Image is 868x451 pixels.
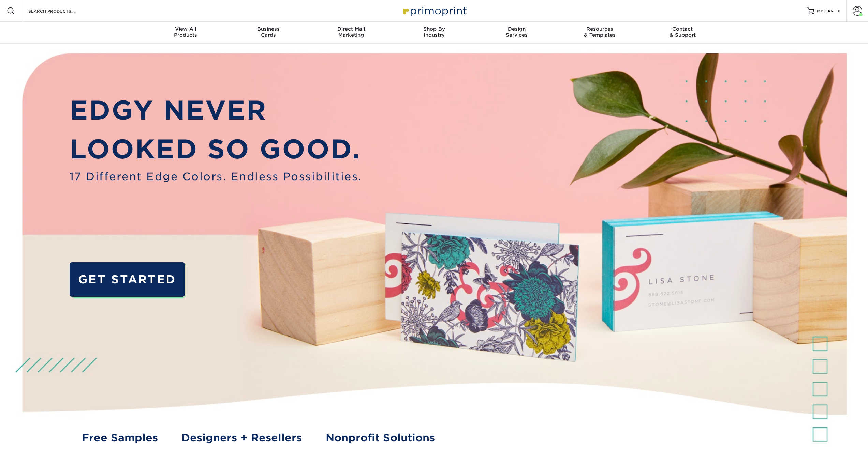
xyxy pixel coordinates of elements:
[28,7,94,15] input: SEARCH PRODUCTS.....
[144,22,227,44] a: View AllProducts
[558,26,641,32] span: Resources
[310,26,393,38] div: Marketing
[310,22,393,44] a: Direct MailMarketing
[70,262,185,296] a: GET STARTED
[475,26,558,38] div: Services
[838,9,841,13] span: 0
[70,91,362,130] p: EDGY NEVER
[393,26,475,32] span: Shop By
[393,26,475,38] div: Industry
[82,430,158,446] a: Free Samples
[70,130,362,169] p: LOOKED SO GOOD.
[393,22,475,44] a: Shop ByIndustry
[558,26,641,38] div: & Templates
[641,26,724,38] div: & Support
[144,26,227,38] div: Products
[227,26,310,32] span: Business
[400,3,468,18] img: Primoprint
[227,22,310,44] a: BusinessCards
[227,26,310,38] div: Cards
[475,22,558,44] a: DesignServices
[817,8,836,14] span: MY CART
[641,26,724,32] span: Contact
[475,26,558,32] span: Design
[641,22,724,44] a: Contact& Support
[181,430,302,446] a: Designers + Resellers
[70,169,362,185] span: 17 Different Edge Colors. Endless Possibilities.
[326,430,435,446] a: Nonprofit Solutions
[144,26,227,32] span: View All
[558,22,641,44] a: Resources& Templates
[310,26,393,32] span: Direct Mail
